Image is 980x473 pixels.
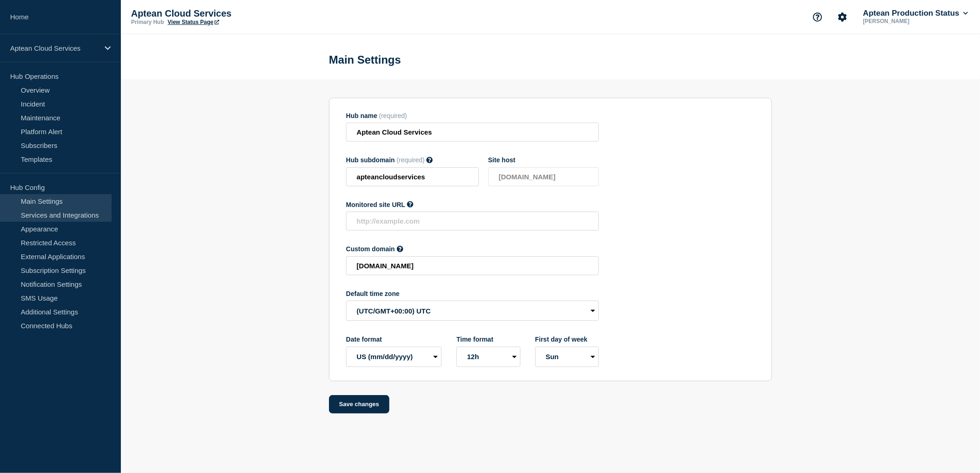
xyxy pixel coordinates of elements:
a: View Status Page [167,19,219,25]
div: Time format [456,336,520,343]
select: Default time zone [346,301,599,321]
input: sample [346,167,479,186]
span: (required) [379,112,407,119]
div: Hub name [346,112,599,119]
span: Hub subdomain [346,156,395,164]
div: Default time zone [346,290,599,297]
span: Monitored site URL [346,201,405,208]
button: Aptean Production Status [861,9,970,18]
p: Aptean Cloud Services [131,8,316,19]
span: Custom domain [346,245,395,253]
input: http://example.com [346,212,599,231]
p: [PERSON_NAME] [861,18,957,24]
input: Site host [488,167,599,186]
select: Time format [456,347,520,367]
h1: Main Settings [329,53,401,66]
div: Date format [346,336,442,343]
button: Account settings [833,7,852,27]
p: Primary Hub [131,19,164,25]
button: Save changes [329,395,389,414]
select: First day of week [535,347,599,367]
button: Support [808,7,827,27]
span: (required) [397,156,425,164]
p: Aptean Cloud Services [10,44,99,52]
select: Date format [346,347,442,367]
div: First day of week [535,336,599,343]
div: Site host [488,156,599,164]
input: Hub name [346,123,599,142]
